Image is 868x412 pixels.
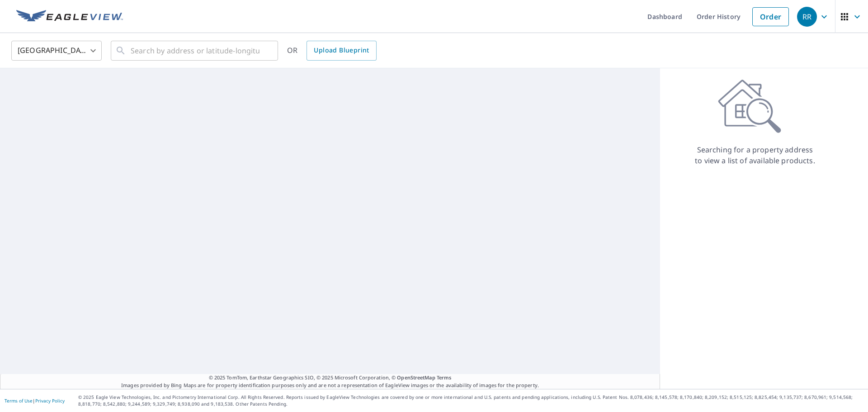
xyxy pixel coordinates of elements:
a: Upload Blueprint [307,41,376,61]
div: [GEOGRAPHIC_DATA] [11,38,102,63]
a: OpenStreetMap [397,374,435,381]
a: Terms of Use [5,398,33,404]
div: RR [797,7,817,27]
div: OR [287,41,377,61]
a: Order [752,7,789,26]
p: | [5,398,65,403]
span: © 2025 TomTom, Earthstar Geographics SIO, © 2025 Microsoft Corporation, © [209,374,452,382]
p: © 2025 Eagle View Technologies, Inc. and Pictometry International Corp. All Rights Reserved. Repo... [78,394,863,407]
p: Searching for a property address to view a list of available products. [694,144,816,166]
img: EV Logo [16,10,123,24]
input: Search by address or latitude-longitude [131,38,259,63]
a: Privacy Policy [35,398,65,404]
a: Terms [437,374,452,381]
span: Upload Blueprint [314,45,369,56]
